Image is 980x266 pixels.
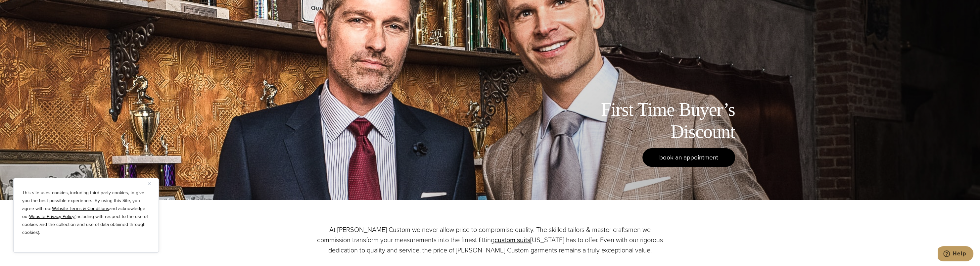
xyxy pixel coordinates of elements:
[659,153,718,162] span: book an appointment
[148,180,156,188] button: Close
[586,99,735,143] h1: First Time Buyer’s Discount
[148,182,151,185] img: Close
[642,148,735,167] a: book an appointment
[52,205,109,212] a: Website Terms & Conditions
[22,189,150,237] p: This site uses cookies, including third party cookies, to give you the best possible experience. ...
[29,213,74,220] a: Website Privacy Policy
[494,235,530,245] a: custom suits
[938,246,973,263] iframe: Opens a widget where you can chat to one of our agents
